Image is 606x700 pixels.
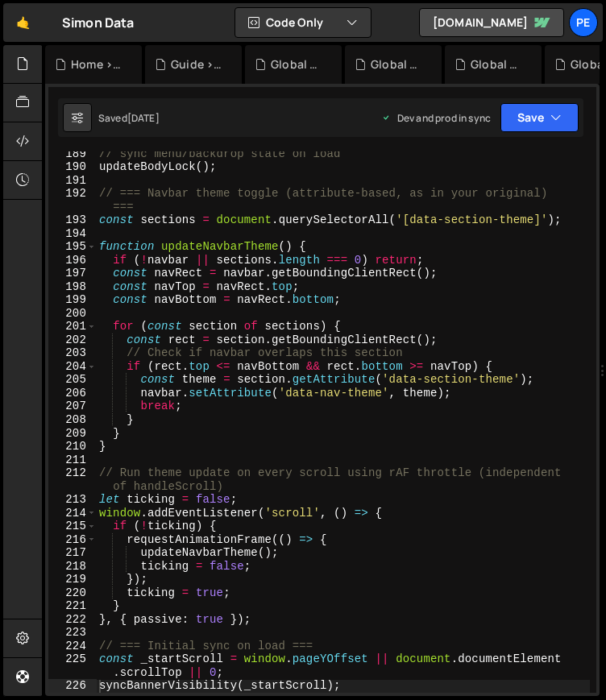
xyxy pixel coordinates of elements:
div: 222 [48,613,97,627]
div: 197 [48,267,97,280]
div: 215 [48,520,97,533]
div: 205 [48,373,97,387]
div: Guide > Table of Contents.js [171,56,222,72]
div: 195 [48,240,97,254]
div: 218 [48,560,97,574]
button: Code Only [235,8,371,37]
div: Global > Graph Hover.js [471,56,522,72]
div: Saved [98,111,160,125]
div: 200 [48,307,97,321]
div: 219 [48,573,97,586]
div: 204 [48,360,97,374]
div: 206 [48,387,97,400]
div: 198 [48,280,97,294]
div: 210 [48,440,97,454]
div: 190 [48,160,97,174]
div: 196 [48,254,97,267]
div: 209 [48,427,97,441]
div: 202 [48,333,97,347]
button: Save [500,103,579,132]
a: 🤙 [3,3,43,42]
div: Global > Tabs Auto Nav.js [271,56,322,72]
div: Simon Data [62,13,135,32]
div: 191 [48,174,97,188]
div: 224 [48,640,97,653]
div: 203 [48,346,97,360]
div: 201 [48,320,97,333]
div: 220 [48,586,97,600]
div: Dev and prod in sync [381,111,491,125]
div: 189 [48,147,97,161]
div: 211 [48,454,97,467]
div: 199 [48,293,97,307]
a: Pe [569,8,598,37]
div: Global > Primary Button.js [371,56,422,72]
div: 216 [48,533,97,547]
div: 221 [48,599,97,613]
div: Home > Testimonials Swiper.js [71,56,122,72]
div: 193 [48,213,97,227]
a: [DOMAIN_NAME] [419,8,564,37]
div: 225 [48,652,97,679]
div: 194 [48,227,97,241]
div: 214 [48,507,97,520]
div: 223 [48,626,97,640]
div: 192 [48,187,97,213]
div: 212 [48,466,97,493]
div: 226 [48,679,97,693]
div: [DATE] [127,111,160,125]
div: 213 [48,493,97,507]
div: 217 [48,546,97,560]
div: 208 [48,413,97,427]
div: 207 [48,400,97,413]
